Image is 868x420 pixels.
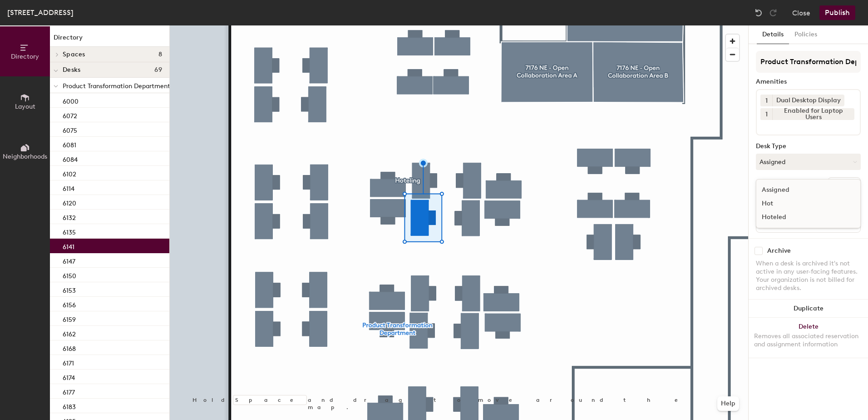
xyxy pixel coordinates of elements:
[63,95,79,105] p: 6000
[63,240,74,251] p: 6141
[756,210,847,224] div: Hoteled
[63,153,78,164] p: 6084
[772,95,844,106] div: Dual Desktop Display
[63,357,74,367] p: 6171
[63,168,76,178] p: 6102
[756,183,847,197] div: Assigned
[63,139,76,149] p: 6081
[769,8,778,17] img: Redo
[63,328,76,338] p: 6162
[63,66,80,74] span: Desks
[63,371,75,382] p: 6174
[767,247,791,255] div: Archive
[760,95,772,106] button: 1
[63,211,76,222] p: 6132
[3,153,47,160] span: Neighborhoods
[63,313,76,324] p: 6159
[63,226,76,236] p: 6135
[765,110,768,119] span: 1
[819,5,855,20] button: Publish
[7,7,74,18] div: [STREET_ADDRESS]
[760,108,772,120] button: 1
[749,318,868,358] button: DeleteRemoves all associated reservation and assignment information
[792,5,810,20] button: Close
[63,51,85,58] span: Spaces
[63,110,77,120] p: 6072
[756,78,861,85] div: Amenities
[772,108,854,120] div: Enabled for Laptop Users
[717,396,739,411] button: Help
[63,342,76,353] p: 6168
[756,154,861,170] button: Assigned
[756,143,861,150] div: Desk Type
[11,53,39,60] span: Directory
[63,299,76,309] p: 6156
[756,260,861,292] div: When a desk is archived it's not active in any user-facing features. Your organization is not bil...
[50,33,169,47] h1: Directory
[754,8,763,17] img: Undo
[754,332,863,349] div: Removes all associated reservation and assignment information
[63,82,170,90] span: Product Transformation Department
[63,182,74,193] p: 6114
[15,103,35,110] span: Layout
[63,124,77,135] p: 6075
[63,400,76,411] p: 6183
[63,197,76,207] p: 6120
[154,66,162,74] span: 69
[789,25,823,44] button: Policies
[63,386,75,396] p: 6177
[63,270,76,280] p: 6150
[158,51,162,58] span: 8
[63,284,76,295] p: 6153
[765,96,768,105] span: 1
[756,197,847,210] div: Hot
[757,25,789,44] button: Details
[749,300,868,318] button: Duplicate
[63,255,75,265] p: 6147
[828,177,861,193] button: Ungroup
